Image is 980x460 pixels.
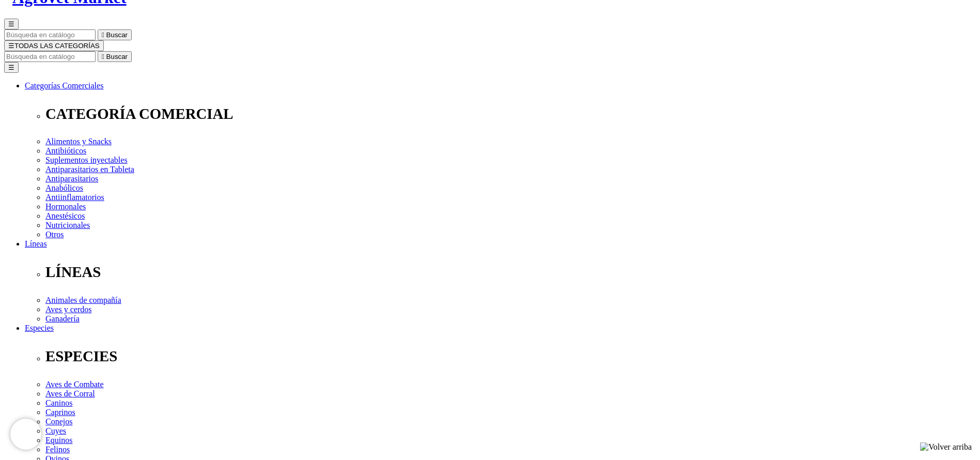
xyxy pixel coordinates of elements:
[45,348,976,365] p: ESPECIES
[45,211,85,220] a: Anestésicos
[4,40,104,51] button: ☰TODAS LAS CATEGORÍAS
[45,417,72,426] a: Conejos
[106,53,128,60] span: Buscar
[45,264,976,281] p: LÍNEAS
[45,183,83,192] a: Anabólicos
[45,426,66,435] a: Cuyes
[98,51,132,62] button:  Buscar
[45,445,70,454] a: Felinos
[8,20,14,28] span: ☰
[25,239,47,248] a: Líneas
[45,105,976,122] p: CATEGORÍA COMERCIAL
[45,230,64,239] a: Otros
[45,156,128,164] a: Suplementos inyectables
[4,62,19,73] button: ☰
[45,408,75,417] a: Caprinos
[45,380,104,389] a: Aves de Combate
[102,31,104,39] i: 
[45,202,86,211] a: Hormonales
[45,305,91,314] a: Aves y cerdos
[920,442,972,452] img: Volver arriba
[106,31,128,39] span: Buscar
[45,398,72,407] a: Caninos
[25,324,54,332] a: Especies
[45,221,90,229] a: Nutricionales
[45,436,72,444] a: Equinos
[98,29,132,40] button:  Buscar
[25,81,103,90] a: Categorías Comerciales
[4,29,96,40] input: Buscar
[45,174,98,183] a: Antiparasitarios
[45,389,95,398] a: Aves de Corral
[10,419,41,450] iframe: Brevo live chat
[45,146,86,155] a: Antibióticos
[102,53,104,60] i: 
[45,137,112,146] a: Alimentos y Snacks
[4,51,96,62] input: Buscar
[45,193,104,202] a: Antiinflamatorios
[45,314,80,323] a: Ganadería
[45,296,121,304] a: Animales de compañía
[8,42,14,50] span: ☰
[4,19,19,29] button: ☰
[45,165,134,174] a: Antiparasitarios en Tableta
